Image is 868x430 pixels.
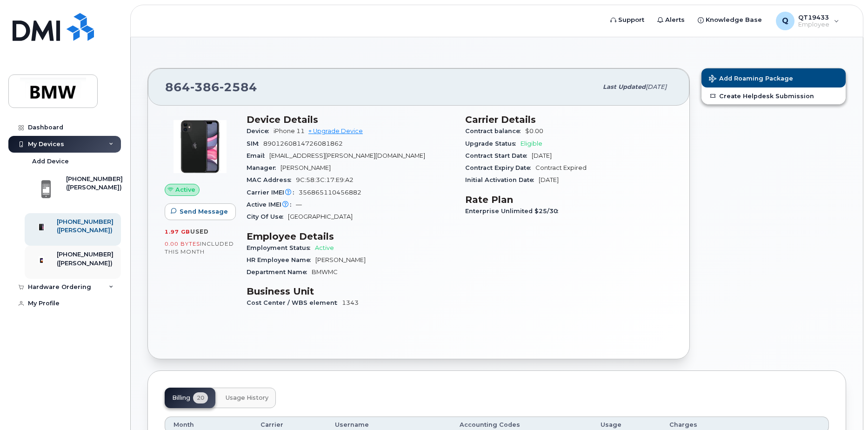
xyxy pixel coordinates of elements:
span: BMWMC [312,269,338,275]
h3: Business Unit [247,286,454,297]
span: Carrier IMEI [247,189,299,196]
h3: Carrier Details [465,114,673,125]
span: Upgrade Status [465,140,521,147]
span: Eligible [521,140,542,147]
span: SIM [247,140,263,147]
span: Contract balance [465,128,525,134]
span: — [296,201,302,208]
span: used [190,228,209,235]
button: Send Message [165,203,236,220]
h3: Rate Plan [465,194,673,205]
span: [DATE] [539,176,559,183]
span: 8901260814726081862 [263,140,343,147]
span: City Of Use [247,213,288,220]
span: Active [175,185,195,194]
span: [PERSON_NAME] [315,256,366,263]
span: 2584 [220,80,257,94]
span: Add Roaming Package [709,75,793,84]
span: [PERSON_NAME] [280,164,331,171]
span: Enterprise Unlimited $25/30 [465,208,563,215]
span: Email [247,152,269,159]
a: + Upgrade Device [308,128,363,134]
span: [DATE] [532,152,552,159]
span: 864 [165,80,257,94]
h3: Employee Details [247,231,454,242]
span: Initial Activation Date [465,176,539,183]
span: Last updated [603,83,646,90]
h3: Device Details [247,114,454,125]
button: Add Roaming Package [701,68,846,87]
span: Manager [247,164,280,171]
span: Contract Expiry Date [465,164,535,171]
span: 356865110456882 [299,189,361,196]
span: Department Name [247,269,312,275]
span: Usage History [226,394,268,402]
span: Active [315,244,334,251]
a: Create Helpdesk Submission [701,87,846,104]
span: 386 [190,80,220,94]
span: HR Employee Name [247,256,315,263]
span: Send Message [180,207,228,216]
iframe: Messenger Launcher [828,390,861,423]
span: Device [247,128,274,134]
span: iPhone 11 [274,128,305,134]
span: 1343 [342,299,359,306]
span: [EMAIL_ADDRESS][PERSON_NAME][DOMAIN_NAME] [269,152,425,159]
span: 9C:58:3C:17:E9:A2 [296,176,354,183]
span: MAC Address [247,176,296,183]
span: Contract Start Date [465,152,532,159]
span: 1.97 GB [165,228,190,235]
span: [DATE] [646,83,667,90]
span: $0.00 [525,128,543,134]
span: Active IMEI [247,201,296,208]
span: [GEOGRAPHIC_DATA] [288,213,353,220]
span: Employment Status [247,244,315,251]
span: 0.00 Bytes [165,241,200,247]
span: Contract Expired [535,164,587,171]
img: iPhone_11.jpg [172,119,228,175]
span: Cost Center / WBS element [247,299,342,306]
